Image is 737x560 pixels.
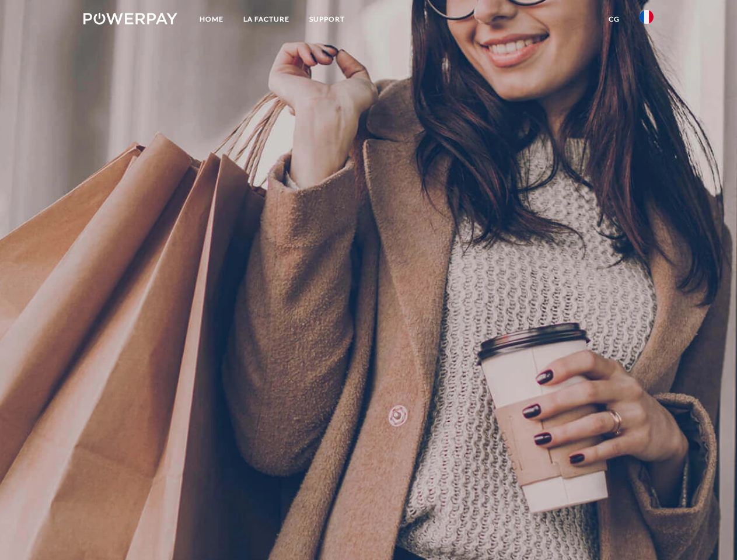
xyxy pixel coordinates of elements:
[233,9,299,30] a: LA FACTURE
[599,9,630,30] a: CG
[190,9,233,30] a: Home
[83,13,177,24] img: logo-powerpay-white.svg
[640,10,654,24] img: fr
[299,9,355,30] a: Support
